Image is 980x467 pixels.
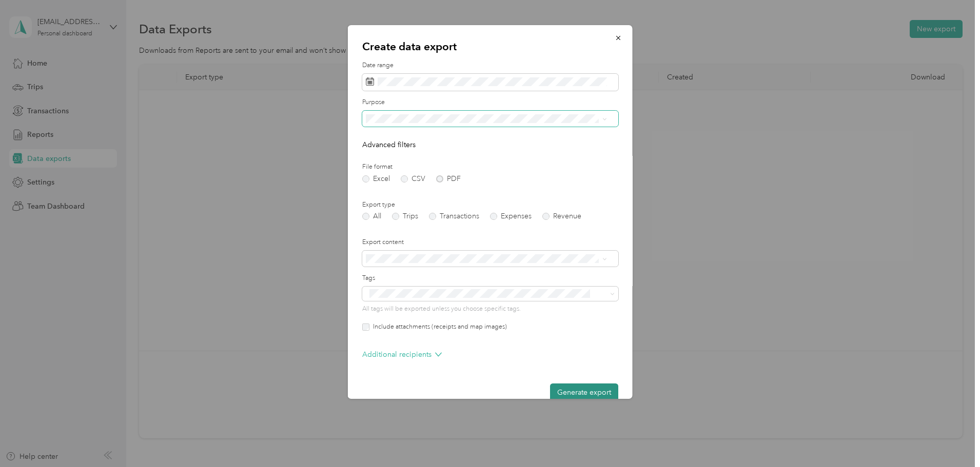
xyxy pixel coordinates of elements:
p: Advanced filters [362,139,618,150]
label: Revenue [542,213,581,220]
p: Additional recipients [362,349,442,360]
p: All tags will be exported unless you choose specific tags. [362,304,618,314]
label: PDF [436,175,461,182]
label: File format [362,163,618,172]
label: Export content [362,238,618,247]
label: Tags [362,274,618,283]
label: Excel [362,175,390,182]
iframe: Everlance-gr Chat Button Frame [923,410,980,467]
label: Include attachments (receipts and map images) [369,322,507,332]
label: Trips [392,213,418,220]
label: Export type [362,200,618,210]
label: Expenses [490,213,532,220]
label: Date range [362,61,618,70]
label: Purpose [362,98,618,107]
label: CSV [401,175,425,182]
button: Generate export [550,383,618,401]
label: Transactions [429,213,479,220]
p: Create data export [362,39,618,54]
label: All [362,213,381,220]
